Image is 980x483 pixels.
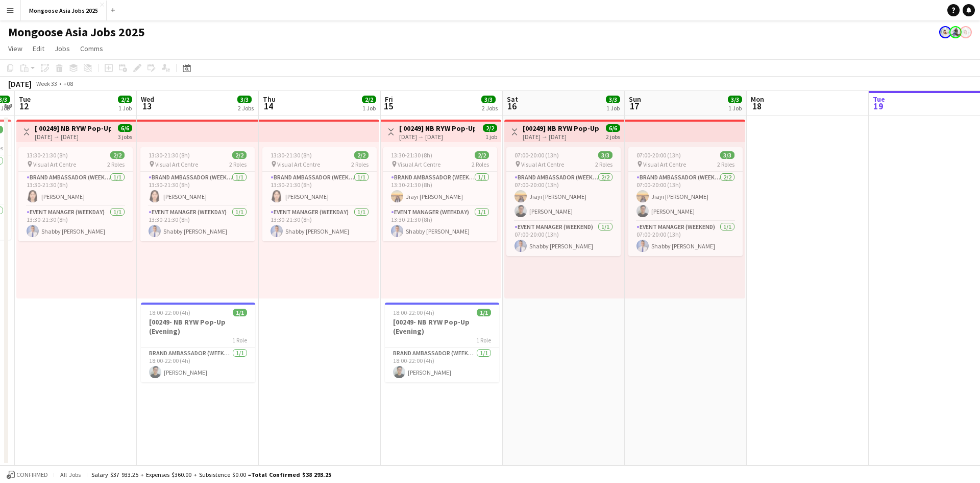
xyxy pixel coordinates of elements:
[34,80,59,87] span: Week 33
[140,172,255,206] app-card-role: Brand Ambassador (weekday)1/113:30-21:30 (8h)[PERSON_NAME]
[16,471,48,478] span: Confirmed
[628,172,743,221] app-card-role: Brand Ambassador (weekend)2/207:00-20:00 (13h)Jiayi [PERSON_NAME][PERSON_NAME]
[598,151,612,159] span: 3/3
[55,44,70,53] span: Jobs
[277,160,320,168] span: Visual Art Centre
[960,26,972,38] app-user-avatar: Noelle Oh
[873,95,885,104] span: Tue
[606,132,620,141] div: 2 jobs
[385,95,393,104] span: Fri
[251,471,331,478] span: Total Confirmed $38 293.25
[91,471,331,478] div: Salary $37 933.25 + Expenses $360.00 + Subsistence $0.00 =
[17,100,31,112] span: 12
[627,100,641,112] span: 17
[19,95,31,104] span: Tue
[107,160,125,168] span: 2 Roles
[506,172,621,221] app-card-role: Brand Ambassador (weekend)2/207:00-20:00 (13h)Jiayi [PERSON_NAME][PERSON_NAME]
[27,151,68,159] span: 13:30-21:30 (8h)
[514,151,559,159] span: 07:00-20:00 (13h)
[8,79,32,89] div: [DATE]
[141,303,255,382] app-job-card: 18:00-22:00 (4h)1/1[00249- NB RYW Pop-Up (Evening)1 RoleBrand Ambassador (weekday)1/118:00-22:00 ...
[63,80,73,87] div: +08
[118,96,132,103] span: 2/2
[643,160,686,168] span: Visual Art Centre
[383,206,497,241] app-card-role: Event Manager (weekday)1/113:30-21:30 (8h)Shabby [PERSON_NAME]
[141,95,154,104] span: Wed
[140,206,255,241] app-card-role: Event Manager (weekday)1/113:30-21:30 (8h)Shabby [PERSON_NAME]
[362,96,376,103] span: 2/2
[29,42,48,55] a: Edit
[21,1,107,20] button: Mongoose Asia Jobs 2025
[606,96,620,103] span: 3/3
[399,124,475,133] h3: [ 00249] NB RYW Pop-Up
[505,100,518,112] span: 16
[76,42,107,55] a: Comms
[391,151,432,159] span: 13:30-21:30 (8h)
[8,44,22,53] span: View
[476,336,491,344] span: 1 Role
[871,100,885,112] span: 19
[232,151,247,159] span: 2/2
[523,133,599,141] div: [DATE] → [DATE]
[139,100,154,112] span: 13
[237,96,252,103] span: 3/3
[485,132,497,141] div: 1 job
[636,151,681,159] span: 07:00-20:00 (13h)
[523,124,599,133] h3: [00249] NB RYW Pop-Up
[949,26,962,38] app-user-avatar: Kristie Rodrigues
[482,104,498,112] div: 2 Jobs
[383,172,497,206] app-card-role: Brand Ambassador (weekday)1/113:30-21:30 (8h)Jiayi [PERSON_NAME]
[149,151,190,159] span: 13:30-21:30 (8h)
[475,151,489,159] span: 2/2
[262,147,377,241] app-job-card: 13:30-21:30 (8h)2/2 Visual Art Centre2 RolesBrand Ambassador (weekday)1/113:30-21:30 (8h)[PERSON_...
[261,100,276,112] span: 14
[506,221,621,256] app-card-role: Event Manager (weekend)1/107:00-20:00 (13h)Shabby [PERSON_NAME]
[18,206,133,241] app-card-role: Event Manager (weekday)1/113:30-21:30 (8h)Shabby [PERSON_NAME]
[354,151,369,159] span: 2/2
[141,317,255,336] h3: [00249- NB RYW Pop-Up (Evening)
[110,151,125,159] span: 2/2
[399,133,475,141] div: [DATE] → [DATE]
[271,151,312,159] span: 13:30-21:30 (8h)
[35,124,111,133] h3: [ 00249] NB RYW Pop-Up
[472,160,489,168] span: 2 Roles
[263,95,276,104] span: Thu
[595,160,612,168] span: 2 Roles
[383,147,497,241] app-job-card: 13:30-21:30 (8h)2/2 Visual Art Centre2 RolesBrand Ambassador (weekday)1/113:30-21:30 (8h)Jiayi [P...
[728,104,742,112] div: 1 Job
[118,104,132,112] div: 1 Job
[118,124,132,132] span: 6/6
[155,160,198,168] span: Visual Art Centre
[481,96,496,103] span: 3/3
[232,336,247,344] span: 1 Role
[385,317,499,336] h3: [00249- NB RYW Pop-Up (Evening)
[8,25,145,40] h1: Mongoose Asia Jobs 2025
[5,469,50,480] button: Confirmed
[35,133,111,141] div: [DATE] → [DATE]
[393,309,434,316] span: 18:00-22:00 (4h)
[483,124,497,132] span: 2/2
[385,348,499,382] app-card-role: Brand Ambassador (weekday)1/118:00-22:00 (4h)[PERSON_NAME]
[4,42,27,55] a: View
[51,42,74,55] a: Jobs
[18,147,133,241] app-job-card: 13:30-21:30 (8h)2/2 Visual Art Centre2 RolesBrand Ambassador (weekday)1/113:30-21:30 (8h)[PERSON_...
[383,100,393,112] span: 15
[385,303,499,382] app-job-card: 18:00-22:00 (4h)1/1[00249- NB RYW Pop-Up (Evening)1 RoleBrand Ambassador (weekday)1/118:00-22:00 ...
[362,104,376,112] div: 1 Job
[238,104,254,112] div: 2 Jobs
[141,348,255,382] app-card-role: Brand Ambassador (weekday)1/118:00-22:00 (4h)[PERSON_NAME]
[140,147,255,241] app-job-card: 13:30-21:30 (8h)2/2 Visual Art Centre2 RolesBrand Ambassador (weekday)1/113:30-21:30 (8h)[PERSON_...
[521,160,564,168] span: Visual Art Centre
[477,309,491,316] span: 1/1
[717,160,734,168] span: 2 Roles
[58,471,83,478] span: All jobs
[351,160,369,168] span: 2 Roles
[749,100,764,112] span: 18
[720,151,734,159] span: 3/3
[506,147,621,256] app-job-card: 07:00-20:00 (13h)3/3 Visual Art Centre2 RolesBrand Ambassador (weekend)2/207:00-20:00 (13h)Jiayi ...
